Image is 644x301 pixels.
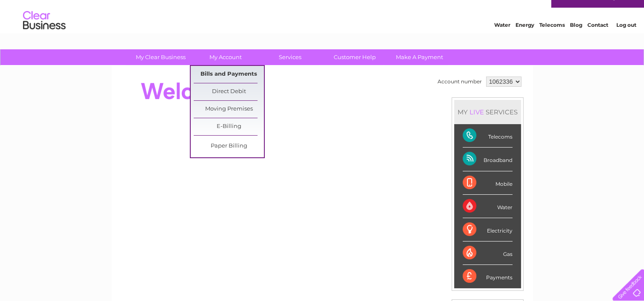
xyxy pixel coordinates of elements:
a: My Account [190,49,260,65]
a: My Clear Business [126,49,196,65]
a: Direct Debit [194,83,264,100]
a: Moving Premises [194,101,264,118]
a: E-Billing [194,118,264,135]
a: Customer Help [320,49,390,65]
img: logo.png [23,22,66,48]
a: Energy [515,36,534,43]
div: Electricity [463,218,512,241]
td: Account number [435,74,484,89]
a: Blog [570,36,582,43]
div: Payments [463,265,512,288]
a: Water [494,36,510,43]
a: Log out [616,36,636,43]
a: Contact [587,36,608,43]
div: LIVE [468,108,486,116]
div: Gas [463,241,512,265]
a: Paper Billing [194,138,264,155]
a: Make A Payment [384,49,455,65]
a: Services [255,49,325,65]
div: MY SERVICES [454,100,521,124]
div: Telecoms [463,124,512,148]
a: Bills and Payments [194,66,264,83]
div: Broadband [463,148,512,171]
a: Telecoms [539,36,565,43]
div: Clear Business is a trading name of Verastar Limited (registered in [GEOGRAPHIC_DATA] No. 3667643... [121,5,524,41]
div: Water [463,195,512,218]
div: Mobile [463,171,512,195]
a: 0333 014 3131 [484,4,542,15]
